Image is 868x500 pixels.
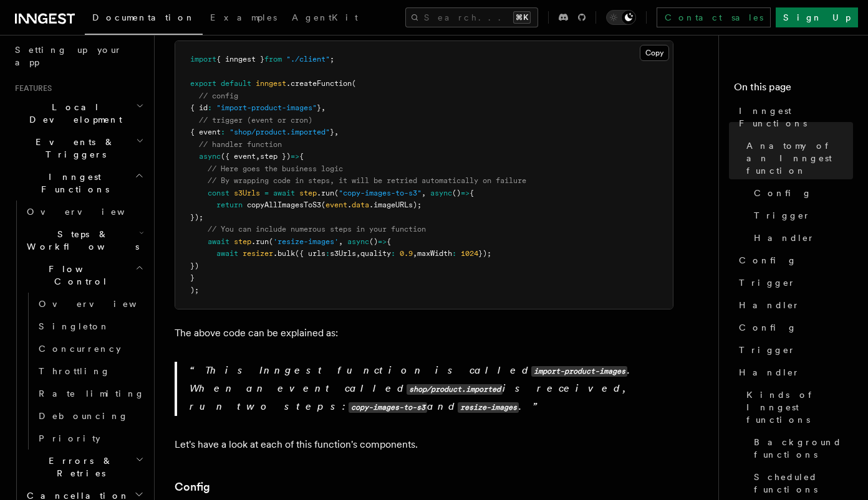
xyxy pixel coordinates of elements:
[734,271,853,294] a: Trigger
[190,286,199,295] span: );
[378,237,387,246] span: =>
[216,249,238,258] span: await
[10,171,135,196] span: Inngest Functions
[264,189,269,197] span: =
[330,249,356,258] span: s3Urls
[417,249,452,258] span: maxWidth
[317,103,321,112] span: }
[325,200,347,209] span: event
[330,55,334,64] span: ;
[286,55,330,64] span: "./client"
[22,293,147,450] div: Flow Control
[754,187,812,199] span: Config
[325,249,330,258] span: :
[34,360,147,382] a: Throttling
[606,10,636,25] button: Toggle dark mode
[208,225,426,233] span: // You can include numerous steps in your function
[754,436,853,461] span: Background functions
[39,433,100,443] span: Priority
[39,389,145,399] span: Rate limiting
[734,294,853,316] a: Handler
[273,189,295,197] span: await
[739,299,800,311] span: Handler
[746,139,853,177] span: Anatomy of an Inngest function
[22,450,147,484] button: Errors & Retries
[734,361,853,384] a: Handler
[531,366,627,377] code: import-product-images
[203,4,284,34] a: Examples
[199,116,312,125] span: // trigger (event or cron)
[369,200,422,209] span: .imageURLs);
[34,337,147,360] a: Concurrency
[413,249,417,258] span: ,
[10,131,147,166] button: Events & Triggers
[291,152,299,161] span: =>
[22,263,135,288] span: Flow Control
[10,101,136,126] span: Local Development
[199,92,238,100] span: // config
[260,152,291,161] span: step })
[10,166,147,200] button: Inngest Functions
[339,189,422,197] span: "copy-images-to-s3"
[210,12,277,22] span: Examples
[269,237,273,246] span: (
[339,237,343,246] span: ,
[175,436,673,453] p: Let's have a look at each of this function's components.
[461,189,470,197] span: =>
[430,189,452,197] span: async
[407,384,503,395] code: shop/product.imported
[452,189,461,197] span: ()
[422,189,426,197] span: ,
[754,471,853,496] span: Scheduled functions
[776,7,858,27] a: Sign Up
[229,128,330,136] span: "shop/product.imported"
[478,249,491,258] span: });
[221,128,225,136] span: :
[739,344,796,356] span: Trigger
[256,152,260,161] span: ,
[640,45,669,61] button: Copy
[22,455,135,479] span: Errors & Retries
[10,83,52,93] span: Features
[734,316,853,339] a: Config
[284,4,365,34] a: AgentKit
[234,237,251,246] span: step
[34,405,147,427] a: Debouncing
[190,55,216,64] span: import
[749,431,853,466] a: Background functions
[391,249,395,258] span: :
[299,152,304,161] span: {
[221,152,256,161] span: ({ event
[317,189,334,197] span: .run
[273,249,295,258] span: .bulk
[22,223,147,258] button: Steps & Workflows
[734,100,853,134] a: Inngest Functions
[321,200,325,209] span: (
[330,128,334,136] span: }
[749,227,853,249] a: Handler
[39,344,121,354] span: Concurrency
[208,237,229,246] span: await
[175,478,210,496] a: Config
[739,276,796,289] span: Trigger
[22,228,139,253] span: Steps & Workflows
[190,213,203,222] span: });
[39,299,167,309] span: Overview
[295,249,325,258] span: ({ urls
[216,200,243,209] span: return
[34,315,147,337] a: Singleton
[754,232,815,244] span: Handler
[208,164,343,173] span: // Here goes the business logic
[292,12,358,22] span: AgentKit
[22,258,147,293] button: Flow Control
[400,249,413,258] span: 0.9
[334,189,339,197] span: (
[264,55,282,64] span: from
[190,262,199,270] span: })
[321,103,325,112] span: ,
[208,176,526,185] span: // By wrapping code in steps, it will be retried automatically on failure
[387,237,391,246] span: {
[349,402,427,413] code: copy-images-to-s3
[190,79,216,88] span: export
[216,55,264,64] span: { inngest }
